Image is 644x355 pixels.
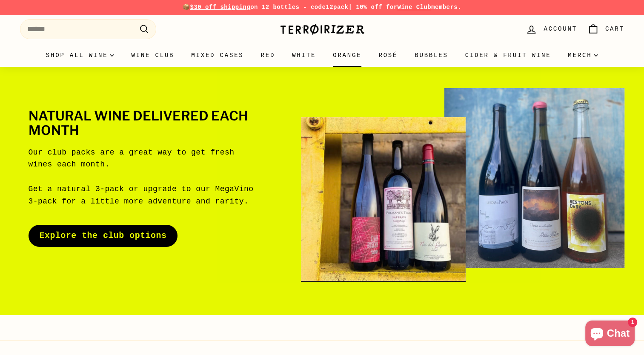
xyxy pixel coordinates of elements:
a: Cider & Fruit Wine [457,44,560,67]
summary: Merch [559,44,607,67]
span: Cart [605,24,624,34]
strong: 12pack [326,4,348,11]
h2: Natural wine delivered each month [29,109,255,137]
span: $30 off shipping [190,4,251,11]
a: Account [521,17,582,42]
div: Primary [3,44,641,67]
a: Cart [582,17,630,42]
a: Red [252,44,283,67]
p: Our club packs are a great way to get fresh wines each month. Get a natural 3-pack or upgrade to ... [29,146,255,208]
a: Wine Club [123,44,183,67]
a: Mixed Cases [183,44,252,67]
a: Explore the club options [29,225,178,247]
a: Orange [324,44,370,67]
span: Account [544,24,577,34]
a: Wine Club [397,4,431,11]
inbox-online-store-chat: Shopify online store chat [583,321,637,348]
p: 📦 on 12 bottles - code | 10% off for members. [20,3,624,12]
a: Bubbles [406,44,456,67]
a: Rosé [370,44,406,67]
summary: Shop all wine [37,44,123,67]
a: White [283,44,324,67]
